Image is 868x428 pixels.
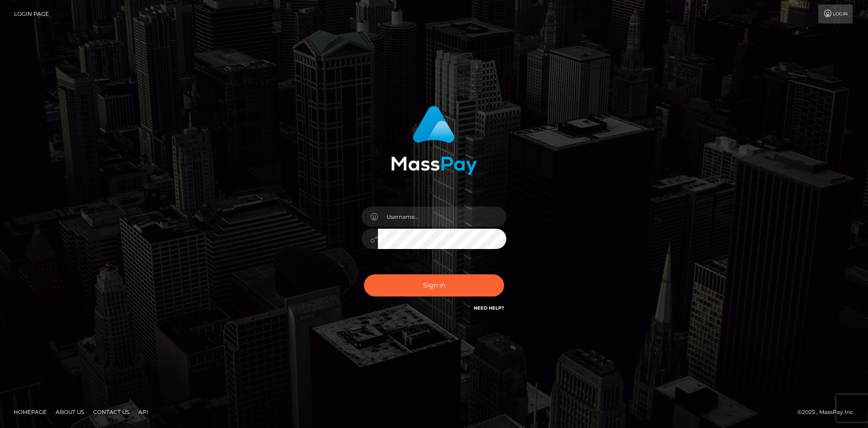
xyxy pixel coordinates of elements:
a: Login [818,5,853,24]
button: Sign in [364,274,504,296]
img: MassPay Login [391,106,477,175]
input: Username... [378,207,506,227]
a: Login Page [14,5,49,24]
a: Contact Us [90,405,133,419]
a: About Us [52,405,88,419]
a: API [135,405,152,419]
a: Homepage [10,405,50,419]
a: Need Help? [474,305,504,311]
div: © 2025 , MassPay Inc. [797,407,861,417]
